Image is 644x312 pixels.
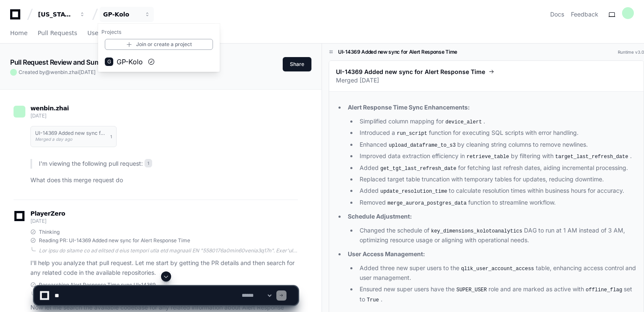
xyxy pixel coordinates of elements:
span: Thinking [39,229,60,235]
a: Join or create a project [105,39,213,50]
span: GP-Kolo [117,57,143,67]
a: UI-14369 Added new sync for Alert Response Time [336,68,637,76]
h1: Projects [98,25,220,39]
span: [DATE] [30,112,46,119]
li: Improved data extraction efficiency in by filtering with . [357,151,637,161]
span: Created by [19,69,96,76]
div: GP-Kolo [103,10,139,19]
li: Simplified column mapping for . [357,117,637,127]
span: PlayerZero [30,211,65,216]
li: Added for fetching last refresh dates, aiding incremental processing. [357,163,637,173]
span: Home [10,30,27,36]
p: What does this merge request do [30,175,298,185]
div: G [105,57,113,66]
code: run_script [395,130,429,137]
p: I'll help you analyze that pull request. Let me start by getting the PR details and then search f... [30,258,298,278]
button: UI-14369 Added new sync for Alert Response TimeMerged a day ago1 [30,126,117,147]
button: [US_STATE] Pacific [35,7,89,22]
li: Changed the schedule of DAG to run at 1 AM instead of 3 AM, optimizing resource usage or aligning... [357,226,637,245]
a: Home [10,24,27,43]
span: Merged a day ago [35,137,72,142]
a: Users [87,24,104,43]
h1: UI-14369 Added new sync for Alert Response Time [338,49,457,55]
span: wenbin.zhai [50,69,79,75]
span: @ [45,69,50,75]
li: Enhanced by cleaning string columns to remove newlines. [357,140,637,150]
li: Removed function to streamline workflow. [357,198,637,208]
li: Added three new super users to the table, enhancing access control and user management. [357,263,637,283]
button: Share [283,57,311,71]
div: [US_STATE] Pacific [98,24,220,72]
button: Feedback [571,10,598,19]
code: target_last_refresh_date [554,153,630,161]
a: Pull Requests [38,24,77,43]
span: 1 [145,159,152,167]
code: upload_dataframe_to_s3 [387,142,457,149]
span: [DATE] [30,218,46,224]
li: Replaced target table truncation with temporary tables for updates, reducing downtime. [357,175,637,184]
span: wenbin.zhai [30,105,69,112]
strong: Schedule Adjustment: [348,213,412,220]
h1: UI-14369 Added new sync for Alert Response Time [35,131,106,136]
li: Introduced a function for executing SQL scripts with error handling. [357,128,637,138]
code: qlik_user_account_access [459,265,536,273]
span: Reading PR: UI-14369 Added new sync for Alert Response Time [39,237,190,244]
p: Merged [DATE] [336,76,637,85]
span: Pull Requests [38,30,77,36]
code: update_resolution_time [379,188,449,195]
code: key_dimensions_kolotoanalytics [429,227,524,235]
code: device_alert [444,118,483,126]
span: 1 [110,133,112,140]
code: retrieve_table [465,153,511,161]
span: [DATE] [79,69,96,75]
button: GP-Kolo [100,7,154,22]
div: Runtime v3.0 [618,49,644,55]
span: Users [87,30,104,36]
app-text-character-animate: Pull Request Review and Summary [10,58,116,66]
li: Added to calculate resolution times within business hours for accuracy. [357,186,637,196]
code: get_tgt_last_refresh_date [379,165,458,172]
div: Lor ipsu do sitame co ad elitsed d eius tempori utla etd magnaali EN "5580176a0min60venia3q17n". ... [39,247,298,254]
strong: User Access Management: [348,250,425,257]
strong: Alert Response Time Sync Enhancements: [348,104,470,111]
div: [US_STATE] Pacific [38,10,74,19]
a: Docs [550,10,564,19]
code: merge_aurora_postgres_data [386,200,468,207]
p: I'm viewing the following pull request: [39,159,298,169]
span: UI-14369 Added new sync for Alert Response Time [336,68,485,76]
